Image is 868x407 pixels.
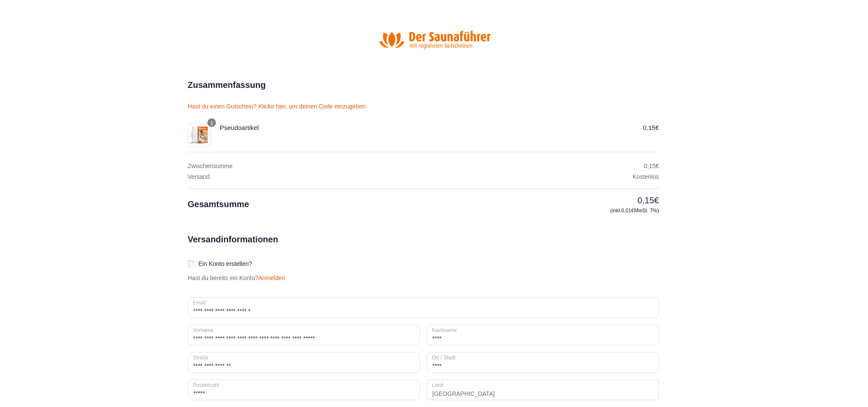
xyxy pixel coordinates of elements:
input: Ein Konto erstellen? [188,260,195,267]
span: Pseudoartikel [220,124,259,131]
bdi: 0,15 [638,196,659,205]
img: Pseudoartikel [188,123,211,147]
span: 0,01 [621,208,634,214]
span: € [655,124,659,131]
p: Hast du bereits ein Konto? [184,274,289,282]
h2: Versandinformationen [188,233,278,297]
span: € [654,196,659,205]
span: Ein Konto erstellen? [198,260,252,267]
span: € [655,163,659,169]
span: Zwischensumme [188,163,233,169]
h2: Zusammenfassung [188,78,266,91]
span: 1 [210,120,213,126]
small: (inkl. MwSt. 7%) [522,207,659,214]
bdi: 0,15 [644,163,659,169]
span: Kostenlos [633,173,659,180]
a: Hast du einen Gutschein? Klicke hier, um deinen Code einzugeben [188,103,366,110]
span: Gesamtsumme [188,199,249,209]
strong: [GEOGRAPHIC_DATA] [427,380,659,400]
span: € [631,208,634,214]
bdi: 0,15 [643,124,659,131]
a: Anmelden [258,274,285,281]
span: Versand [188,173,210,180]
